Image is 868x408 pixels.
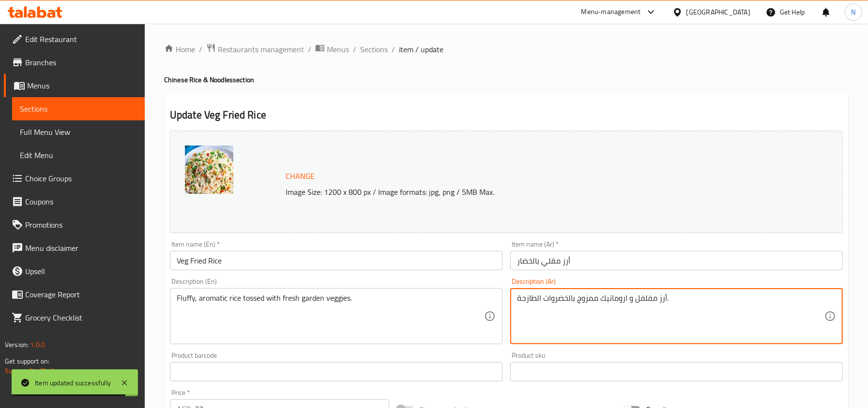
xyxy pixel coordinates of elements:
[4,283,145,306] a: Coverage Report
[20,149,137,161] span: Edit Menu
[4,190,145,213] a: Coupons
[170,108,843,122] h2: Update Veg Fried Rice
[4,28,145,51] a: Edit Restaurant
[25,173,137,184] span: Choice Groups
[12,144,145,167] a: Edit Menu
[5,364,66,377] a: Support.OpsPlatform
[177,293,484,339] textarea: Fluffy, aromatic rice tossed with fresh garden veggies.
[170,251,503,270] input: Enter name En
[12,97,145,120] a: Sections
[327,44,349,55] span: Menus
[4,236,145,260] a: Menu disclaimer
[4,213,145,236] a: Promotions
[392,44,395,55] li: /
[308,44,311,55] li: /
[4,167,145,190] a: Choice Groups
[510,362,843,381] input: Please enter product sku
[25,57,137,68] span: Branches
[581,6,641,18] div: Menu-management
[315,43,349,56] a: Menus
[185,146,233,194] img: Veg_Fried_Rice638929320680067100.jpg
[510,251,843,270] input: Enter name Ar
[4,51,145,74] a: Branches
[25,312,137,323] span: Grocery Checklist
[360,44,388,55] a: Sections
[170,362,503,381] input: Please enter product barcode
[25,33,137,45] span: Edit Restaurant
[164,43,849,56] nav: breadcrumb
[27,80,137,91] span: Menus
[25,196,137,207] span: Coupons
[5,338,29,351] span: Version:
[4,74,145,97] a: Menus
[4,260,145,283] a: Upsell
[199,44,202,55] li: /
[30,338,45,351] span: 1.0.0
[5,355,49,367] span: Get support on:
[206,43,304,56] a: Restaurants management
[282,186,764,198] p: Image Size: 1200 x 800 px / Image formats: jpg, png / 5MB Max.
[20,103,137,115] span: Sections
[282,166,319,186] button: Change
[517,293,824,339] textarea: أرز مفلفل و اروماتيك ممزوج بالخضروات الطازجة.
[25,242,137,254] span: Menu disclaimer
[686,7,750,17] div: [GEOGRAPHIC_DATA]
[218,44,304,55] span: Restaurants management
[25,265,137,277] span: Upsell
[353,44,356,55] li: /
[399,44,443,55] span: item / update
[851,7,855,17] span: N
[164,44,195,55] a: Home
[286,169,315,183] span: Change
[12,120,145,144] a: Full Menu View
[25,289,137,300] span: Coverage Report
[20,126,137,138] span: Full Menu View
[4,306,145,329] a: Grocery Checklist
[25,219,137,231] span: Promotions
[164,75,849,85] h4: Chinese Rice & Noodles section
[35,378,111,388] div: Item updated successfully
